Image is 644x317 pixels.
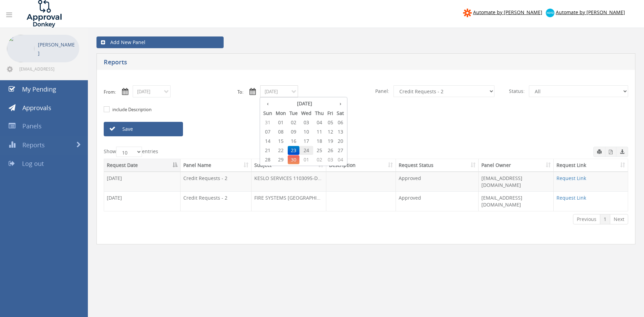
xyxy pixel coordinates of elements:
span: 03 [299,118,313,127]
th: Subject: activate to sort column ascending [252,159,326,172]
span: 20 [335,137,346,146]
span: Automate by [PERSON_NAME] [556,9,625,15]
th: ‹ [262,99,274,108]
span: My Pending [22,85,56,93]
span: 23 [288,146,299,155]
td: [EMAIL_ADDRESS][DOMAIN_NAME] [479,191,554,211]
label: Show entries [104,147,158,157]
th: Mon [274,108,288,118]
img: xero-logo.png [546,9,554,17]
span: 07 [262,127,274,136]
th: Wed [299,108,313,118]
span: 13 [335,127,346,136]
th: › [335,99,346,108]
label: To: [237,89,243,95]
img: zapier-logomark.png [463,9,472,17]
a: Next [610,214,628,224]
span: Approvals [22,104,51,112]
span: 24 [299,146,313,155]
th: Sat [335,108,346,118]
span: 08 [274,127,288,136]
span: 04 [335,155,346,164]
th: Fri [326,108,335,118]
span: 29 [274,155,288,164]
span: 11 [313,127,326,136]
h5: Reports [104,59,472,67]
th: Panel Name: activate to sort column ascending [181,159,252,172]
th: Panel Owner: activate to sort column ascending [479,159,554,172]
span: Panels [22,122,42,130]
th: Request Status: activate to sort column ascending [396,159,479,172]
span: 25 [313,146,326,155]
td: Approved [396,191,479,211]
a: Request Link [556,175,586,181]
span: Log out [22,159,44,168]
span: 03 [326,155,335,164]
a: Save [104,122,183,136]
span: Automate by [PERSON_NAME] [473,9,542,15]
td: Approved [396,172,479,191]
p: [PERSON_NAME] [38,40,76,57]
span: 28 [262,155,274,164]
a: Add New Panel [96,36,224,48]
td: [EMAIL_ADDRESS][DOMAIN_NAME] [479,172,554,191]
td: [DATE] [104,191,181,211]
th: [DATE] [274,99,335,108]
span: 30 [288,155,299,164]
span: 17 [299,137,313,146]
span: 31 [262,118,274,127]
th: Description: activate to sort column ascending [326,159,396,172]
th: Request Link: activate to sort column ascending [554,159,628,172]
td: Credit Requests - 2 [181,172,252,191]
td: Credit Requests - 2 [181,191,252,211]
span: 12 [326,127,335,136]
span: 14 [262,137,274,146]
span: 21 [262,146,274,155]
a: Request Link [556,194,586,201]
span: 18 [313,137,326,146]
label: From: [104,89,116,95]
span: 27 [335,146,346,155]
span: 09 [288,127,299,136]
th: Sun [262,108,274,118]
td: KESLO SERVICES 1103095-D01 $377.30 [252,172,326,191]
a: 1 [600,214,610,224]
span: 02 [313,155,326,164]
span: Status: [505,85,529,97]
span: 22 [274,146,288,155]
td: FIRE SYSTEMS [GEOGRAPHIC_DATA] SEQ 1093030-D01 $145.93 [252,191,326,211]
span: 01 [274,118,288,127]
span: 26 [326,146,335,155]
th: Thu [313,108,326,118]
td: [DATE] [104,172,181,191]
span: Reports [22,141,45,149]
span: 19 [326,137,335,146]
span: 02 [288,118,299,127]
span: 10 [299,127,313,136]
span: [EMAIL_ADDRESS][DOMAIN_NAME] [19,66,78,72]
label: include Description [111,106,152,113]
span: 01 [299,155,313,164]
a: Previous [573,214,600,224]
span: 16 [288,137,299,146]
span: 04 [313,118,326,127]
span: 06 [335,118,346,127]
select: Showentries [116,147,142,157]
span: 05 [326,118,335,127]
span: Panel: [371,85,393,97]
span: 15 [274,137,288,146]
th: Request Date: activate to sort column descending [104,159,181,172]
th: Tue [288,108,299,118]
